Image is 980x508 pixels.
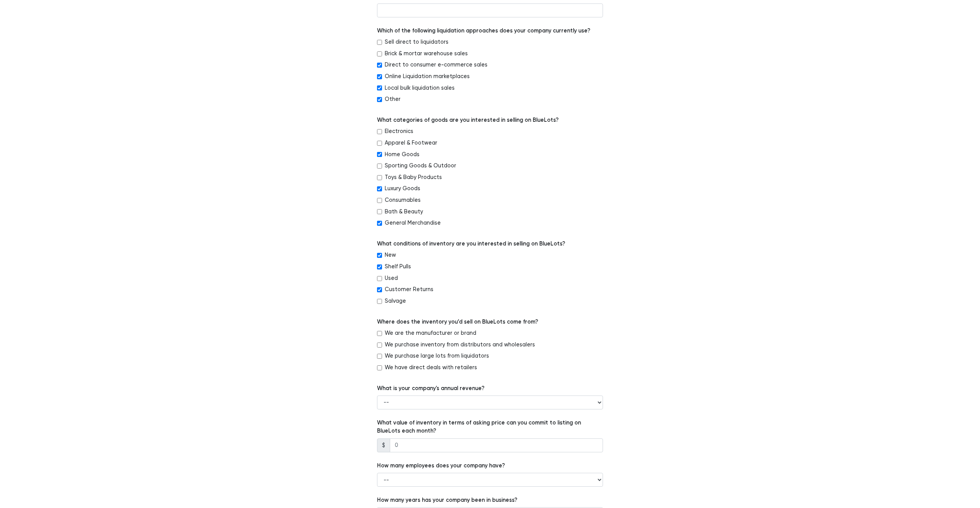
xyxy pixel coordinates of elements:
[377,85,382,90] input: Local bulk liquidation sales
[385,363,477,372] label: We have direct deals with retailers
[385,297,406,305] label: Salvage
[377,97,382,102] input: Other
[377,221,382,226] input: General Merchandise
[377,209,382,214] input: Bath & Beauty
[377,198,382,203] input: Consumables
[377,276,382,281] input: Used
[385,84,455,92] label: Local bulk liquidation sales
[377,299,382,304] input: Salvage
[385,49,468,58] label: Brick & mortar warehouse sales
[385,95,401,104] label: Other
[385,329,476,338] label: We are the manufacturer or brand
[385,139,437,147] label: Apparel & Footwear
[385,274,398,283] label: Used
[377,354,382,359] input: We purchase large lots from liquidators
[377,384,484,393] label: What is your company's annual revenue?
[377,496,517,505] label: How many years has your company been in business?
[377,438,390,452] span: $
[385,184,420,193] label: Luxury Goods
[377,287,382,292] input: Customer Returns
[377,116,559,124] label: What categories of goods are you interested in selling on BlueLots?
[385,38,448,46] label: Sell direct to liquidators
[377,365,382,370] input: We have direct deals with retailers
[377,63,382,68] input: Direct to consumer e-commerce sales
[385,196,421,205] label: Consumables
[377,318,538,326] label: Where does the inventory you’d sell on BlueLots come from?
[377,51,382,56] input: Brick & mortar warehouse sales
[377,186,382,191] input: Luxury Goods
[377,175,382,180] input: Toys & Baby Products
[377,331,382,336] input: We are the manufacturer or brand
[385,251,396,259] label: New
[377,40,382,45] input: Sell direct to liquidators
[377,253,382,258] input: New
[385,61,487,69] label: Direct to consumer e-commerce sales
[385,219,441,227] label: General Merchandise
[377,264,382,269] input: Shelf Pulls
[385,72,470,81] label: Online Liquidation marketplaces
[385,162,456,170] label: Sporting Goods & Outdoor
[385,127,413,136] label: Electronics
[390,438,603,452] input: 0
[377,240,565,248] label: What conditions of inventory are you interested in selling on BlueLots?
[385,352,489,360] label: We purchase large lots from liquidators
[377,462,505,470] label: How many employees does your company have?
[385,208,423,216] label: Bath & Beauty
[385,173,442,182] label: Toys & Baby Products
[377,343,382,348] input: We purchase inventory from distributors and wholesalers
[377,164,382,169] input: Sporting Goods & Outdoor
[377,129,382,134] input: Electronics
[377,74,382,79] input: Online Liquidation marketplaces
[377,419,603,435] label: What value of inventory in terms of asking price can you commit to listing on BlueLots each month?
[385,150,420,159] label: Home Goods
[385,263,411,271] label: Shelf Pulls
[377,141,382,146] input: Apparel & Footwear
[377,152,382,157] input: Home Goods
[377,27,590,35] label: Which of the following liquidation approaches does your company currently use?
[385,341,535,349] label: We purchase inventory from distributors and wholesalers
[385,285,433,294] label: Customer Returns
